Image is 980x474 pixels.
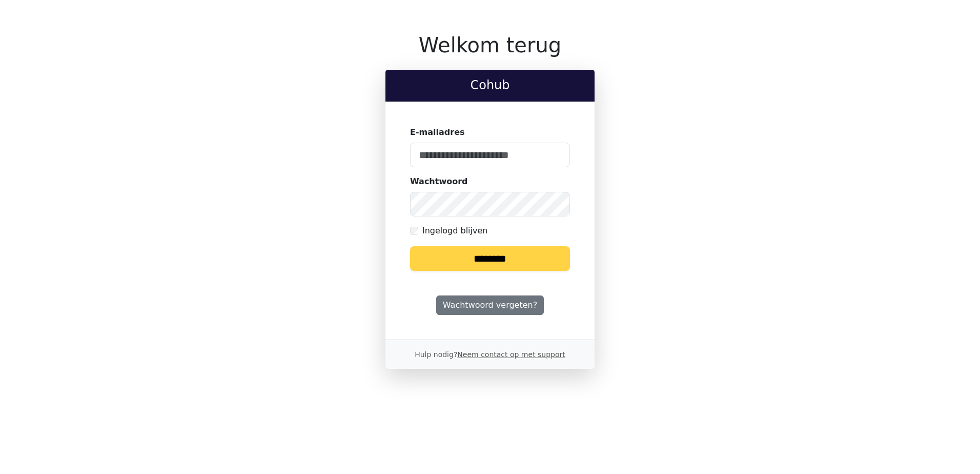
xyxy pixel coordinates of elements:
a: Neem contact op met support [457,350,565,359]
label: E-mailadres [410,126,465,139]
label: Wachtwoord [410,175,468,188]
small: Hulp nodig? [415,350,565,359]
a: Wachtwoord vergeten? [436,295,544,315]
h2: Cohub [394,78,586,93]
h1: Welkom terug [385,33,595,57]
label: Ingelogd blijven [422,225,487,237]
